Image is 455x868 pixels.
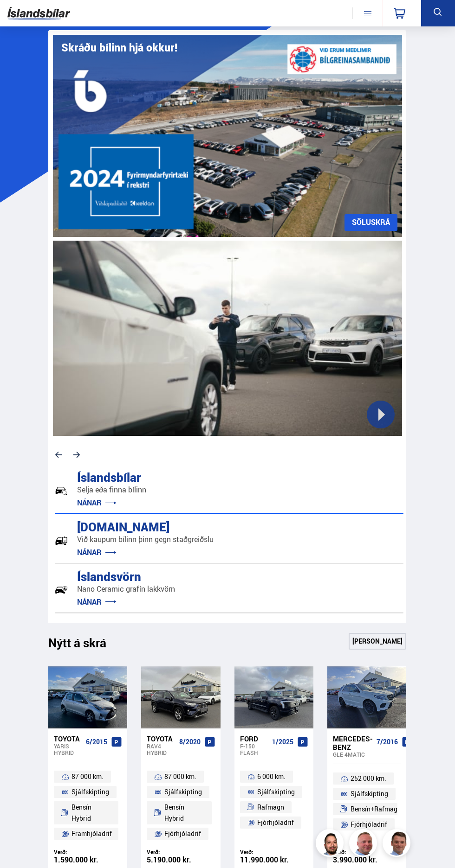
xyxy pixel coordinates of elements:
span: 87 000 km. [164,771,196,782]
img: tr5P-W3DuiFaO7aO.svg [55,534,68,547]
div: Toyota [54,734,82,743]
span: 87 000 km. [71,771,104,782]
div: F-150 FLASH [240,743,268,756]
span: Sjálfskipting [351,788,388,799]
div: Mercedes-Benz [333,734,373,751]
p: Við kaupum bílinn þinn gegn staðgreiðslu [77,534,214,545]
span: Rafmagn [257,802,284,813]
a: SÖLUSKRÁ [344,214,397,231]
img: nhp88E3Fdnt1Opn2.png [317,830,345,858]
span: Fjórhjóladrif [351,819,387,830]
p: Selja eða finna bílinn [77,485,146,495]
div: Toyota [147,734,175,743]
span: Bensín Hybrid [71,802,111,824]
svg: Previous slide [55,445,62,465]
h1: Nýtt á skrá [48,636,123,655]
span: Fjórhjóladrif [257,817,294,828]
div: Íslandsvörn [68,568,142,584]
a: NÁNAR [77,498,117,508]
div: Ford [240,734,268,743]
span: Bensín+Rafmagn [351,804,401,815]
a: [PERSON_NAME] [349,633,406,650]
div: Íslandsbílar [68,468,113,485]
div: [DOMAIN_NAME] [68,518,181,534]
div: Verð: [147,849,197,855]
span: 7/2016 [377,738,398,746]
span: Fjórhjóladrif [164,828,201,839]
h1: Skráðu bílinn hjá okkur! [61,41,177,54]
span: Sjálfskipting [71,786,109,798]
img: JRvxyua_JYH6wB4c.svg [55,485,68,498]
img: G0Ugv5HjCgRt.svg [7,3,70,23]
div: Yaris HYBRID [54,743,82,756]
img: eKx6w-_Home_640_.png [53,35,402,237]
div: Verð: [54,849,104,855]
div: 3.990.000 kr. [333,856,383,864]
span: Bensín Hybrid [164,802,204,824]
span: 8/2020 [179,738,201,746]
div: 11.990.000 kr. [240,856,295,864]
img: siFngHWaQ9KaOqBr.png [351,830,378,858]
svg: Next slide [73,445,80,465]
div: 1.590.000 kr. [54,856,104,864]
span: Framhjóladrif [71,828,112,839]
div: 5.190.000 kr. [147,856,197,864]
div: Verð: [240,849,295,855]
span: 252 000 km. [351,773,386,784]
span: 6/2015 [86,738,107,746]
p: Nano Ceramic grafín lakkvörn [77,584,175,594]
div: RAV4 HYBRID [147,743,175,756]
img: FbJEzSuNWCJXmdc-.webp [384,830,412,858]
img: -Svtn6bYgwAsiwNX.svg [55,583,68,596]
div: GLE 4MATIC [333,751,373,758]
span: Sjálfskipting [164,786,202,798]
a: NÁNAR [77,547,117,557]
span: 1/2025 [272,738,293,746]
span: Sjálfskipting [257,786,295,798]
span: 6 000 km. [257,771,286,782]
a: NÁNAR [77,597,117,607]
